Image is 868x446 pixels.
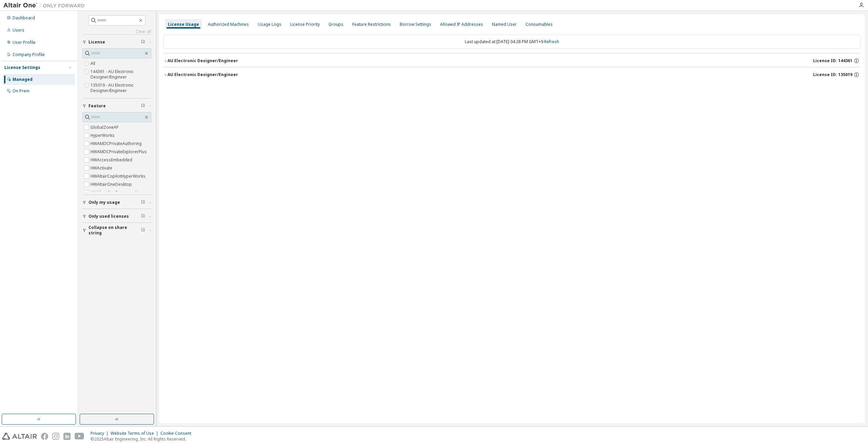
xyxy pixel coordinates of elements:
[91,140,143,148] label: HWAMDCPrivateAuthoring
[167,58,238,64] div: AU Electronic Designer/Engineer
[88,103,106,109] span: Feature
[88,225,141,236] span: Collapse on share string
[141,228,145,233] span: Clear filter
[63,433,71,440] img: linkedin.svg
[168,22,199,27] div: License Usage
[82,29,151,34] a: Clear all
[91,81,151,95] label: 135019 - AU Electronic Designer/Engineer
[91,436,195,442] p: © 2025 Altair Engineering, Inc. All Rights Reserved.
[82,223,151,238] button: Collapse on share string
[163,35,861,49] div: Last updated at: [DATE] 04:28 PM GMT+9
[400,22,431,27] div: Borrow Settings
[352,22,391,27] div: Feature Restrictions
[82,195,151,210] button: Only my usage
[813,72,852,77] span: License ID: 135019
[208,22,249,27] div: Authorized Machines
[82,35,151,50] button: License
[91,123,120,131] label: GlobalZoneAP
[141,214,145,219] span: Clear filter
[88,39,105,45] span: License
[13,52,45,57] div: Company Profile
[91,189,146,197] label: HWAltairOneEnterpriseUser
[13,15,35,21] div: Dashboard
[88,200,120,205] span: Only my usage
[75,433,84,440] img: youtube.svg
[163,67,861,82] button: AU Electronic Designer/EngineerLicense ID: 135019
[167,72,238,77] div: AU Electronic Designer/Engineer
[91,59,97,68] label: All
[163,53,861,68] button: AU Electronic Designer/EngineerLicense ID: 144361
[290,22,320,27] div: License Priority
[52,433,59,440] img: instagram.svg
[141,103,145,109] span: Clear filter
[13,28,24,33] div: Users
[440,22,483,27] div: Allowed IP Addresses
[526,22,553,27] div: Consumables
[13,77,33,82] div: Managed
[160,431,195,436] div: Cookie Consent
[91,431,111,436] div: Privacy
[91,148,148,156] label: HWAMDCPrivateExplorerPlus
[111,431,160,436] div: Website Terms of Use
[91,156,134,164] label: HWAccessEmbedded
[91,131,116,140] label: HyperWorks
[91,68,151,81] label: 144361 - AU Electronic Designer/Engineer
[82,99,151,113] button: Feature
[82,209,151,224] button: Only used licenses
[13,40,36,45] div: User Profile
[141,200,145,205] span: Clear filter
[329,22,343,27] div: Groups
[91,172,147,180] label: HWAltairCopilotHyperWorks
[88,214,129,219] span: Only used licenses
[2,433,37,440] img: altair_logo.svg
[41,433,48,440] img: facebook.svg
[258,22,281,27] div: Usage Logs
[13,88,29,94] div: On Prem
[813,58,852,64] span: License ID: 144361
[544,39,559,44] a: Refresh
[3,2,88,9] img: Altair One
[4,65,40,70] div: License Settings
[91,180,133,189] label: HWAltairOneDesktop
[492,22,517,27] div: Named User
[141,39,145,45] span: Clear filter
[91,164,114,172] label: HWActivate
